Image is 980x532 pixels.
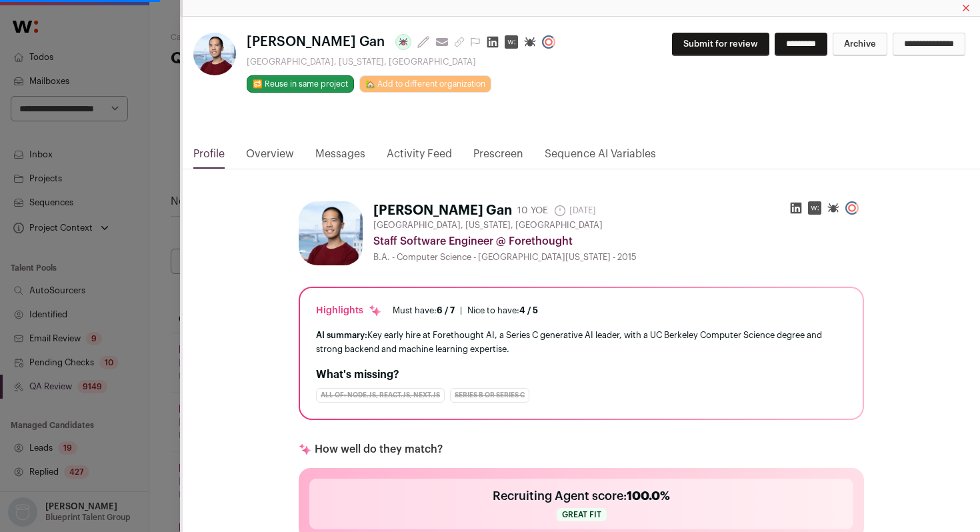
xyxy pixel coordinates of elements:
span: 100.0% [627,490,670,502]
span: Great fit [557,508,607,521]
p: How well do they match? [315,441,443,457]
div: Series B or Series C [450,388,529,403]
ul: | [393,305,538,316]
a: Prescreen [473,146,523,169]
a: 🏡 Add to different organization [359,75,491,93]
button: Archive [833,33,887,56]
a: Activity Feed [387,146,452,169]
span: AI summary: [316,331,367,339]
div: Highlights [316,304,382,317]
a: Overview [246,146,294,169]
div: Must have: [393,305,455,316]
img: a9b0e15cd543acd3252e957b3ba88e30a1c61a6117a02ace11dc49693f157209 [193,33,236,75]
div: Nice to have: [467,305,538,316]
h2: Recruiting Agent score: [493,487,670,505]
div: Key early hire at Forethought AI, a Series C generative AI leader, with a UC Berkeley Computer Sc... [316,328,847,356]
div: B.A. - Computer Science - [GEOGRAPHIC_DATA][US_STATE] - 2015 [373,252,864,263]
span: [PERSON_NAME] Gan [247,33,385,51]
div: [GEOGRAPHIC_DATA], [US_STATE], [GEOGRAPHIC_DATA] [247,57,561,67]
span: [GEOGRAPHIC_DATA], [US_STATE], [GEOGRAPHIC_DATA] [373,220,603,231]
div: Staff Software Engineer @ Forethought [373,233,864,249]
img: a9b0e15cd543acd3252e957b3ba88e30a1c61a6117a02ace11dc49693f157209 [299,201,363,265]
span: 4 / 5 [519,306,538,315]
button: Submit for review [672,33,769,56]
h1: [PERSON_NAME] Gan [373,201,512,220]
a: Sequence AI Variables [545,146,656,169]
button: 🔂 Reuse in same project [247,75,354,93]
span: 6 / 7 [437,306,455,315]
a: Messages [315,146,365,169]
a: Profile [193,146,225,169]
h2: What's missing? [316,367,847,383]
div: All of: Node.js, React.js, Next.js [316,388,445,403]
div: 10 YOE [517,204,548,217]
span: [DATE] [553,204,596,217]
